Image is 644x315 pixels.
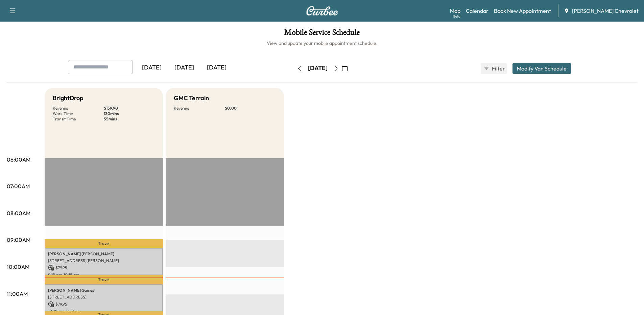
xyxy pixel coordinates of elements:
[7,263,29,271] p: 10:00AM
[48,265,160,271] p: $ 79.95
[174,106,225,111] p: Revenue
[45,239,163,248] p: Travel
[174,93,209,103] h5: GMC Terrain
[7,182,30,190] p: 07:00AM
[453,14,460,19] div: Beta
[168,60,200,76] div: [DATE]
[306,6,338,16] img: Curbee Logo
[308,64,328,73] div: [DATE]
[481,63,507,74] button: Filter
[48,294,160,300] p: [STREET_ADDRESS]
[7,236,30,244] p: 09:00AM
[136,60,168,76] div: [DATE]
[48,251,160,257] p: [PERSON_NAME] [PERSON_NAME]
[512,63,571,74] button: Modify Van Schedule
[200,60,233,76] div: [DATE]
[7,28,637,40] h1: Mobile Service Schedule
[494,7,551,15] a: Book New Appointment
[7,155,30,164] p: 06:00AM
[492,64,504,73] span: Filter
[450,7,460,15] a: MapBeta
[48,309,160,314] p: 10:38 am - 11:38 am
[466,7,488,15] a: Calendar
[225,106,276,111] p: $ 0.00
[48,288,160,293] p: [PERSON_NAME] Games
[53,116,104,122] p: Transit Time
[7,209,30,217] p: 08:00AM
[104,106,155,111] p: $ 159.90
[572,7,639,15] span: [PERSON_NAME] Chevrolet
[53,106,104,111] p: Revenue
[48,272,160,278] p: 9:18 am - 10:18 am
[104,111,155,116] p: 120 mins
[48,301,160,307] p: $ 79.95
[7,40,637,47] h6: View and update your mobile appointment schedule.
[45,275,163,284] p: Travel
[48,258,160,263] p: [STREET_ADDRESS][PERSON_NAME]
[104,116,155,122] p: 55 mins
[7,290,28,298] p: 11:00AM
[53,111,104,116] p: Work Time
[53,93,84,103] h5: BrightDrop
